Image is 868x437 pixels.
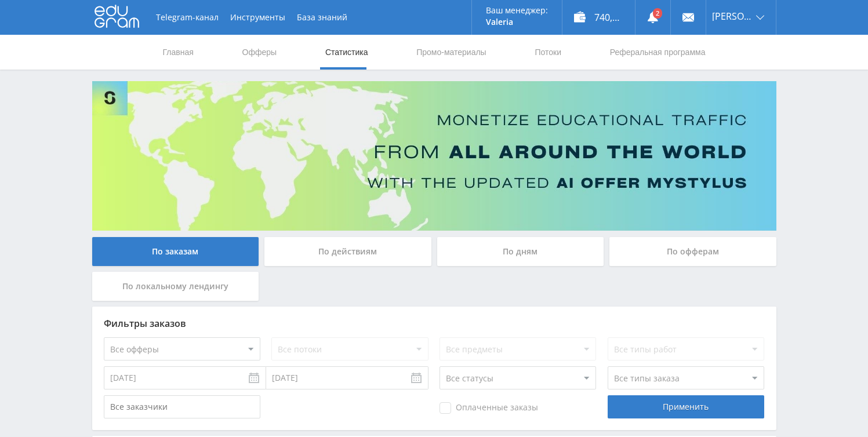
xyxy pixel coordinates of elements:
[264,237,431,266] div: По действиям
[104,318,765,329] div: Фильтры заказов
[440,402,538,414] span: Оплаченные заказы
[437,237,604,266] div: По дням
[92,237,259,266] div: По заказам
[608,395,764,418] div: Применить
[486,17,548,27] p: Valeria
[533,35,562,70] a: Потоки
[104,395,260,418] input: Все заказчики
[609,237,776,266] div: По офферам
[92,272,259,301] div: По локальному лендингу
[92,81,776,231] img: Banner
[486,6,548,15] p: Ваш менеджер:
[712,12,753,21] span: [PERSON_NAME]
[241,35,278,70] a: Офферы
[609,35,707,70] a: Реферальная программа
[415,35,487,70] a: Промо-материалы
[162,35,195,70] a: Главная
[324,35,369,70] a: Статистика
